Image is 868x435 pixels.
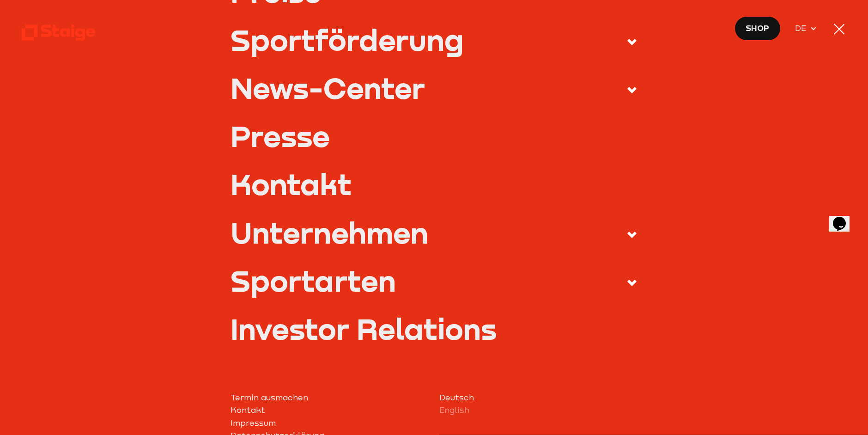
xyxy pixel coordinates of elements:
[231,417,429,429] a: Impressum
[231,25,464,55] div: Sportförderung
[439,392,637,404] a: Deutsch
[231,122,637,151] a: Presse
[231,74,425,103] div: News-Center
[231,170,637,199] a: Kontakt
[734,16,781,41] a: Shop
[231,314,637,343] a: Investor Relations
[795,22,810,34] span: DE
[231,218,428,247] div: Unternehmen
[231,404,429,417] a: Kontakt
[231,392,429,404] a: Termin ausmachen
[231,266,396,295] div: Sportarten
[746,21,769,34] span: Shop
[829,204,859,232] iframe: chat widget
[439,404,637,417] a: English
